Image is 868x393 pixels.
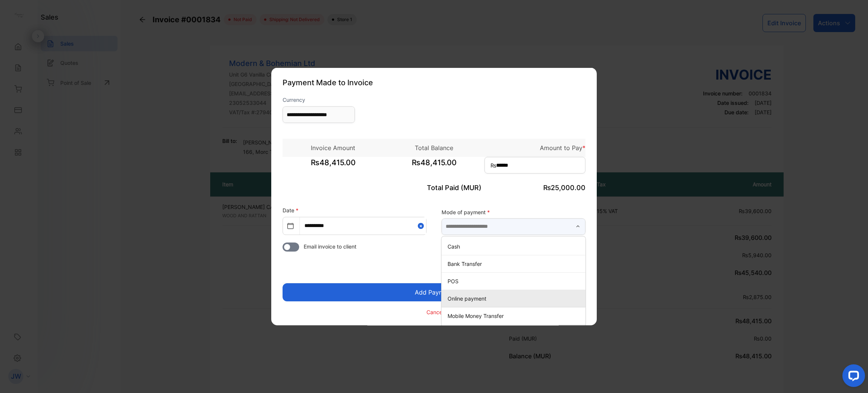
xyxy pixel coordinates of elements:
[283,157,384,176] span: ₨48,415.00
[448,312,582,319] p: Mobile Money Transfer
[283,77,585,88] p: Payment Made to Invoice
[283,96,355,104] label: Currency
[448,259,582,267] p: Bank Transfer
[304,243,356,250] span: Email invoice to client
[418,217,426,234] button: Close
[448,294,582,302] p: Online payment
[426,308,443,316] p: Cancel
[491,161,497,169] span: ₨
[384,183,484,193] p: Total Paid (MUR)
[384,143,484,152] p: Total Balance
[448,242,582,250] p: Cash
[543,184,585,192] span: ₨25,000.00
[283,207,298,213] label: Date
[283,283,585,301] button: Add Payment
[836,361,868,393] iframe: LiveChat chat widget
[448,277,582,285] p: POS
[384,157,484,176] span: ₨48,415.00
[484,143,585,152] p: Amount to Pay
[283,143,384,152] p: Invoice Amount
[442,208,585,216] label: Mode of payment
